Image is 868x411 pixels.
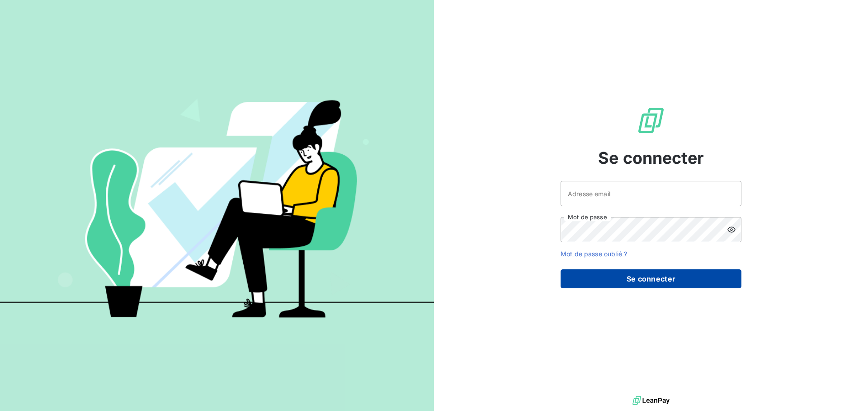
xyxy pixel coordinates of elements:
[598,146,704,170] span: Se connecter
[561,269,741,288] button: Se connecter
[632,394,670,407] img: logo
[561,181,741,206] input: placeholder
[637,106,665,135] img: Logo LeanPay
[561,250,627,258] a: Mot de passe oublié ?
